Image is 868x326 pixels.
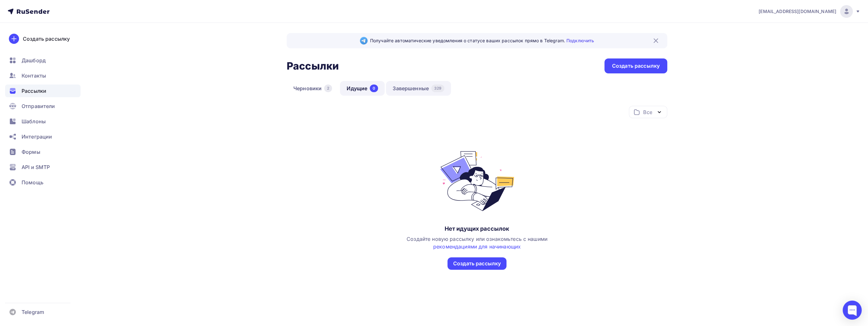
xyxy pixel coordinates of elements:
[360,37,368,44] img: Telegram
[324,85,332,92] div: 2
[759,5,860,18] a: [EMAIL_ADDRESS][DOMAIN_NAME]
[22,308,44,316] span: Telegram
[643,108,652,116] div: Все
[22,148,40,156] span: Формы
[433,243,521,250] a: рекомендациями для начинающих
[22,118,46,125] span: Шаблоны
[340,81,385,96] a: Идущие0
[5,69,81,82] a: Контакты
[431,85,444,92] div: 329
[22,87,46,95] span: Рассылки
[612,62,660,70] div: Создать рассылку
[5,115,81,128] a: Шаблоны
[5,146,81,158] a: Формы
[22,72,46,79] span: Контакты
[370,37,594,44] span: Получайте автоматические уведомления о статусе ваших рассылок прямо в Telegram.
[445,225,510,233] div: Нет идущих рассылок
[23,35,70,43] div: Создать рассылку
[5,85,81,97] a: Рассылки
[5,54,81,67] a: Дашборд
[22,102,55,110] span: Отправители
[629,106,667,118] button: Все
[22,163,50,171] span: API и SMTP
[22,57,46,64] span: Дашборд
[22,179,43,186] span: Помощь
[5,100,81,112] a: Отправители
[386,81,451,96] a: Завершенные329
[287,81,339,96] a: Черновики2
[370,85,378,92] div: 0
[22,133,52,140] span: Интеграции
[287,60,339,72] h2: Рассылки
[453,260,501,267] div: Создать рассылку
[566,38,594,43] a: Подключить
[407,236,547,250] span: Создайте новую рассылку или ознакомьтесь с нашими
[759,8,836,15] span: [EMAIL_ADDRESS][DOMAIN_NAME]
